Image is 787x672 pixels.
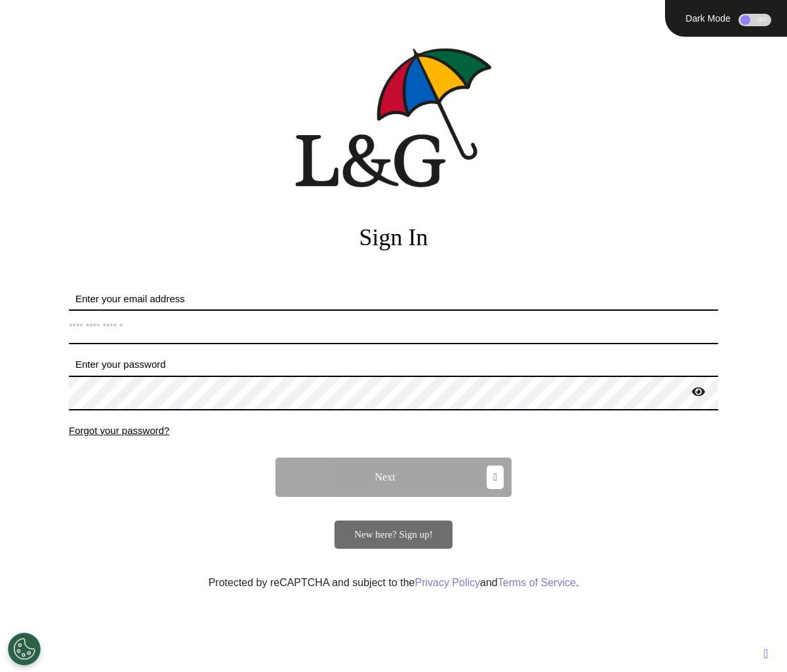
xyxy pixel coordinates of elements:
div: Protected by reCAPTCHA and subject to the and . [69,575,718,591]
h2: Sign In [69,224,718,252]
a: Terms of Service [498,577,576,588]
span: New here? Sign up! [354,529,433,540]
button: Next [275,458,512,497]
label: Enter your email address [69,292,718,307]
span: Next [375,472,395,483]
span: Forgot your password? [69,425,169,436]
a: Privacy Policy [414,577,480,588]
div: Dark Mode [681,14,735,23]
label: Enter your password [69,357,718,372]
button: Open Preferences [8,633,41,665]
img: company logo [295,48,492,188]
div: OFF [738,14,771,26]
